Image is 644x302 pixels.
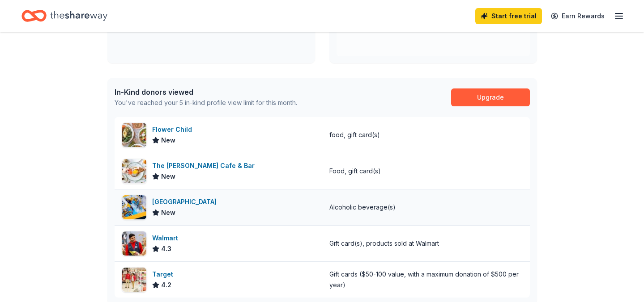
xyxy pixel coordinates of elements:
div: Flower Child [152,124,196,135]
div: food, gift card(s) [329,130,380,140]
div: Alcoholic beverage(s) [329,202,396,213]
img: Image for Walmart [122,231,146,256]
span: 4.3 [161,243,171,254]
span: New [161,207,175,218]
div: [GEOGRAPHIC_DATA] [152,197,220,207]
img: Image for The Annie Cafe & Bar [122,159,146,183]
div: Food, gift card(s) [329,166,381,176]
a: Home [21,5,107,26]
div: Gift card(s), products sold at Walmart [329,238,439,249]
img: Image for Target [122,268,146,292]
span: New [161,171,175,182]
div: The [PERSON_NAME] Cafe & Bar [152,160,258,171]
a: Earn Rewards [546,8,610,24]
div: In-Kind donors viewed [115,87,297,97]
img: Image for Eureka Heights Brewery [122,195,146,219]
span: 4.2 [161,280,171,290]
div: Target [152,269,177,280]
div: You've reached your 5 in-kind profile view limit for this month. [115,97,297,108]
a: Start free trial [475,8,542,24]
a: Upgrade [451,88,530,106]
img: Image for Flower Child [122,123,146,147]
div: Walmart [152,233,182,243]
span: New [161,135,175,146]
div: Gift cards ($50-100 value, with a maximum donation of $500 per year) [329,269,523,290]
